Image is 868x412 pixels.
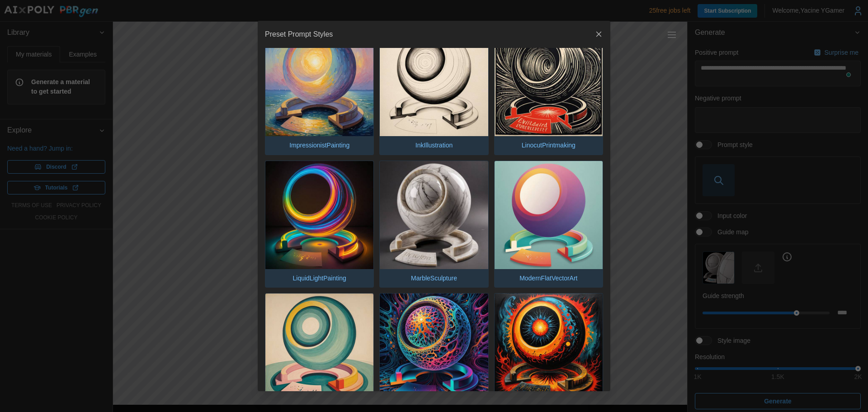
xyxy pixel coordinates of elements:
[288,269,351,287] p: LiquidLightPainting
[379,161,488,288] button: MarbleSculpture.jpgMarbleSculpture
[495,28,603,136] img: LinocutPrintmaking.jpg
[515,269,582,287] p: ModernFlatVectorArt
[265,28,373,136] img: ImpressionistPainting.jpg
[265,161,374,288] button: LiquidLightPainting.jpgLiquidLightPainting
[380,294,488,402] img: NeuralDreamscapes.jpg
[494,161,603,288] button: ModernFlatVectorArt.jpgModernFlatVectorArt
[379,28,488,155] button: InkIllustration.jpgInkIllustration
[411,136,457,154] p: InkIllustration
[517,136,580,154] p: LinocutPrintmaking
[495,161,603,269] img: ModernFlatVectorArt.jpg
[265,294,373,402] img: ModernistIllustration.jpg
[380,28,488,136] img: InkIllustration.jpg
[406,269,462,287] p: MarbleSculpture
[265,28,374,155] button: ImpressionistPainting.jpgImpressionistPainting
[285,136,354,154] p: ImpressionistPainting
[494,28,603,155] button: LinocutPrintmaking.jpgLinocutPrintmaking
[495,294,603,402] img: OccultExpressionism.jpg
[265,161,373,269] img: LiquidLightPainting.jpg
[265,31,333,38] h2: Preset Prompt Styles
[380,161,488,269] img: MarbleSculpture.jpg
